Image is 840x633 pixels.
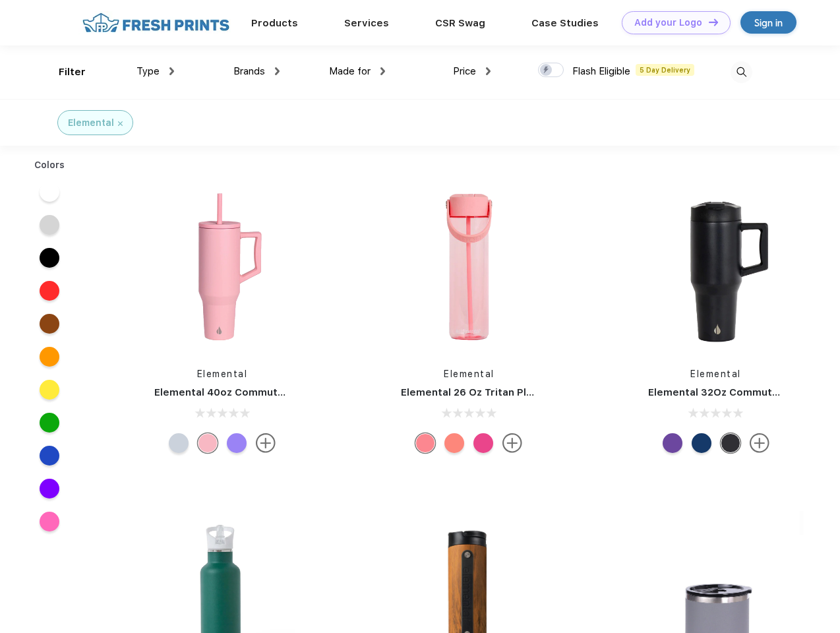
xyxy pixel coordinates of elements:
div: Filter [59,65,86,80]
img: dropdown.png [275,67,280,75]
img: filter_cancel.svg [118,121,123,126]
a: Sign in [740,11,796,34]
div: Rose [415,433,435,453]
img: more.svg [256,433,276,453]
div: Elemental [68,116,114,130]
a: Elemental [444,369,495,379]
img: fo%20logo%202.webp [78,11,233,34]
span: Brands [233,65,265,77]
img: func=resize&h=266 [628,179,804,354]
span: Flash Eligible [572,65,630,77]
a: Elemental 32Oz Commuter Tumbler [648,386,827,398]
a: Products [251,17,298,29]
div: Black [721,433,740,453]
img: more.svg [750,433,769,453]
span: Price [453,65,476,77]
a: CSR Swag [435,17,485,29]
a: Elemental 40oz Commuter Tumbler [154,386,333,398]
img: func=resize&h=266 [135,179,310,354]
div: Rose [198,433,218,453]
img: dropdown.png [169,67,174,75]
div: Sign in [754,15,783,30]
img: DT [709,18,718,26]
img: func=resize&h=266 [381,179,556,354]
div: Add your Logo [634,17,702,28]
span: Made for [329,65,371,77]
a: Elemental [197,369,248,379]
span: Type [136,65,160,77]
div: Navy [692,433,711,453]
img: dropdown.png [486,67,491,75]
img: desktop_search.svg [731,61,752,83]
div: Pink Checkers [473,433,493,453]
div: Purple [663,433,682,453]
div: Aurora Dream [169,433,189,453]
span: 5 Day Delivery [636,64,694,76]
img: more.svg [502,433,522,453]
div: Cotton candy [444,433,464,453]
a: Elemental 26 Oz Tritan Plastic Water Bottle [401,386,619,398]
div: Colors [24,158,75,172]
a: Elemental [690,369,741,379]
div: Iridescent [227,433,247,453]
a: Services [344,17,389,29]
img: dropdown.png [380,67,385,75]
